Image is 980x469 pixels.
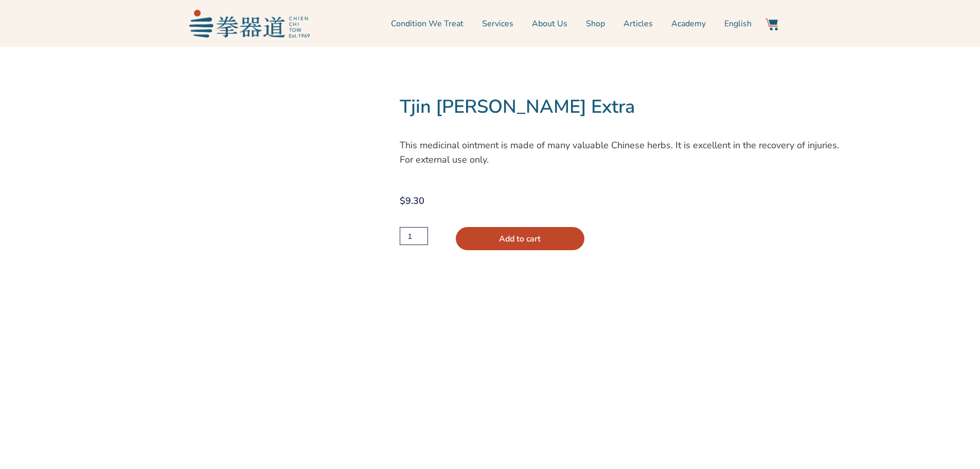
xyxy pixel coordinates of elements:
bdi: 9.30 [400,195,424,207]
a: Switch to English [724,11,752,37]
img: Website Icon-03 [765,18,778,30]
h1: Tjin [PERSON_NAME] Extra [400,96,850,118]
span: English [724,18,752,30]
a: Condition We Treat [391,11,464,37]
nav: Menu [315,11,752,37]
span: This medicinal ointment is made of many valuable Chinese herbs. It is excellent in the recovery o... [400,139,839,166]
span: $ [400,195,405,207]
input: Product quantity [400,227,427,245]
a: Articles [623,11,653,37]
button: Add to cart [456,227,584,250]
a: Services [482,11,513,37]
a: Shop [586,11,605,37]
a: About Us [532,11,567,37]
a: Academy [671,11,706,37]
